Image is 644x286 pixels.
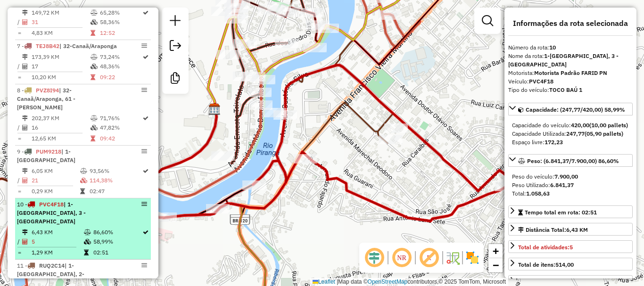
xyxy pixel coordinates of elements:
[17,87,75,111] span: 8 -
[91,125,98,131] i: % de utilização da cubagem
[31,123,90,132] td: 16
[518,226,588,234] div: Distância Total:
[508,240,633,253] a: Total de atividades:5
[512,181,629,189] div: Peso Utilizado:
[17,248,22,257] td: =
[512,121,629,130] div: Capacidade do veículo:
[143,168,149,174] i: Rota otimizada
[143,54,149,60] i: Rota otimizada
[508,19,633,28] h4: Informações da rota selecionada
[99,134,142,143] td: 09:42
[17,148,75,163] span: | 1-[GEOGRAPHIC_DATA]
[17,201,86,225] span: | 1-[GEOGRAPHIC_DATA], 3 - [GEOGRAPHIC_DATA]
[80,178,87,183] i: % de utilização da cubagem
[17,201,86,225] span: 10 -
[508,52,619,68] strong: 1-[GEOGRAPHIC_DATA], 3 - [GEOGRAPHIC_DATA]
[80,168,87,174] i: % de utilização do peso
[31,228,83,237] td: 6,43 KM
[508,52,633,69] div: Nome da rota:
[141,148,147,154] em: Opções
[31,52,90,62] td: 173,39 KM
[22,229,28,235] i: Distância Total
[31,248,83,257] td: 1,29 KM
[31,176,80,185] td: 21
[84,229,91,235] i: % de utilização do peso
[143,229,149,235] i: Rota otimizada
[549,44,556,51] strong: 10
[91,115,98,121] i: % de utilização do peso
[99,8,142,17] td: 65,28%
[31,166,80,176] td: 6,05 KM
[534,69,607,76] strong: Motorista Padrão FARID PN
[554,173,578,180] strong: 7.900,00
[22,239,28,245] i: Total de Atividades
[313,278,335,285] a: Leaflet
[337,278,338,285] span: |
[22,178,28,183] i: Total de Atividades
[141,43,147,49] em: Opções
[99,114,142,123] td: 71,76%
[22,10,28,16] i: Distância Total
[508,205,633,218] a: Tempo total em rota: 02:51
[22,125,28,131] i: Total de Atividades
[570,244,573,251] strong: 5
[17,262,84,286] span: 11 -
[527,157,619,164] span: Peso: (6.841,37/7.900,00) 86,60%
[17,148,75,163] span: 9 -
[31,187,80,196] td: 0,29 KM
[512,189,629,198] div: Total:
[512,173,578,180] span: Peso do veículo:
[89,187,142,196] td: 02:47
[418,246,440,269] span: Exibir rótulo
[17,28,22,38] td: =
[488,258,503,272] a: Zoom out
[508,223,633,236] a: Distância Total:6,43 KM
[478,11,497,30] a: Exibir filtros
[508,117,633,150] div: Capacidade: (247,77/420,00) 58,99%
[31,134,90,143] td: 12,65 KM
[166,11,185,33] a: Nova sessão e pesquisa
[508,86,633,94] div: Tipo do veículo:
[143,115,149,121] i: Rota otimizada
[508,69,633,77] div: Motorista:
[525,209,597,216] span: Tempo total em rota: 02:51
[518,261,574,269] div: Total de itens:
[31,17,90,27] td: 31
[141,87,147,93] em: Opções
[17,176,22,185] td: /
[518,244,573,251] span: Total de atividades:
[545,139,563,146] strong: 172,23
[589,122,628,129] strong: (10,00 pallets)
[93,237,142,246] td: 58,99%
[17,42,117,49] span: 7 -
[526,190,550,197] strong: 1.058,63
[17,262,84,286] span: | 1-[GEOGRAPHIC_DATA], 2-[GEOGRAPHIC_DATA] 2
[99,28,142,38] td: 12:52
[508,103,633,115] a: Capacidade: (247,77/420,00) 58,99%
[508,258,633,270] a: Total de itens:514,00
[36,148,61,155] span: PUM9218
[99,62,142,71] td: 48,36%
[91,30,95,36] i: Tempo total em rota
[39,262,65,269] span: RUQ2C14
[166,69,185,90] a: Criar modelo
[36,42,59,49] span: TEJ8B42
[508,169,633,202] div: Peso: (6.841,37/7.900,00) 86,60%
[31,73,90,82] td: 10,20 KM
[22,54,28,60] i: Distância Total
[84,250,89,255] i: Tempo total em rota
[99,17,142,27] td: 58,36%
[493,245,499,257] span: +
[141,201,147,207] em: Opções
[17,237,22,246] td: /
[555,261,574,268] strong: 514,00
[39,201,64,208] span: PVC4F18
[31,28,90,38] td: 4,83 KM
[508,43,633,52] div: Número da rota:
[166,36,185,57] a: Exportar sessão
[143,10,149,16] i: Rota otimizada
[80,188,85,194] i: Tempo total em rota
[493,259,499,271] span: −
[488,244,503,258] a: Zoom in
[93,248,142,257] td: 02:51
